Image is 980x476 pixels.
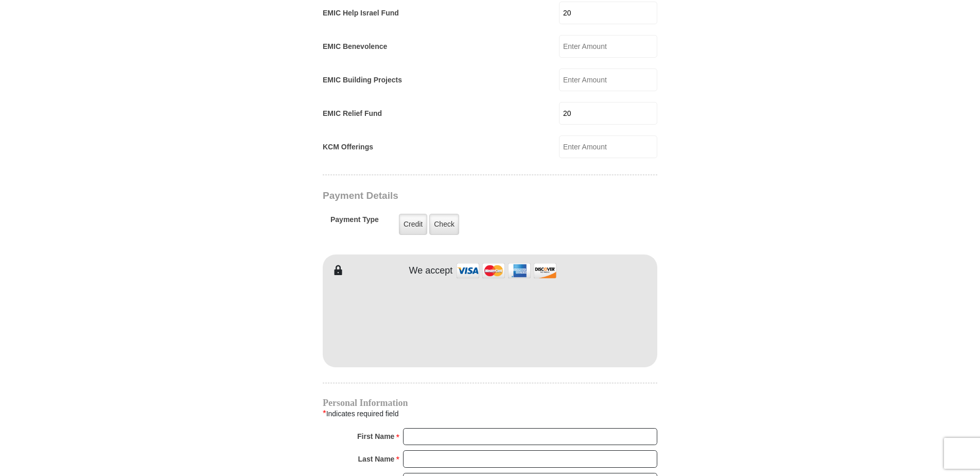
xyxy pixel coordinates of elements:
[323,407,657,420] div: Indicates required field
[323,399,657,407] h4: Personal Information
[323,108,382,119] label: EMIC Relief Fund
[358,452,395,466] strong: Last Name
[323,190,585,202] h3: Payment Details
[330,215,379,229] h5: Payment Type
[455,260,558,282] img: credit cards accepted
[429,214,459,235] label: Check
[323,142,373,152] label: KCM Offerings
[323,8,399,19] label: EMIC Help Israel Fund
[559,35,657,58] input: Enter Amount
[559,69,657,91] input: Enter Amount
[559,135,657,158] input: Enter Amount
[399,214,427,235] label: Credit
[357,429,394,444] strong: First Name
[323,41,387,52] label: EMIC Benevolence
[409,265,453,277] h4: We accept
[559,102,657,125] input: Enter Amount
[559,2,657,24] input: Enter Amount
[323,75,402,86] label: EMIC Building Projects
